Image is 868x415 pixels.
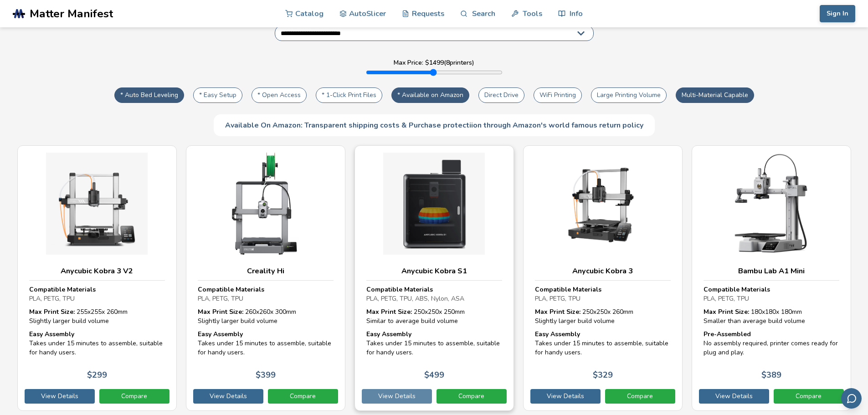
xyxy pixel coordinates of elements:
a: Compare [605,389,675,404]
a: View Details [699,389,769,404]
strong: Compatible Materials [535,285,601,294]
button: * 1-Click Print Files [316,87,382,103]
h3: Anycubic Kobra 3 V2 [29,266,165,276]
h3: Creality Hi [198,266,334,276]
button: * Open Access [252,87,307,103]
a: View Details [25,389,95,404]
button: Send feedback via email [841,388,862,409]
span: PLA, PETG, TPU [704,294,749,303]
span: PLA, PETG, TPU [535,294,580,303]
a: View Details [362,389,432,404]
button: * Available on Amazon [391,87,469,103]
strong: Easy Assembly [29,330,74,338]
p: $ 399 [256,370,276,380]
div: Takes under 15 minutes to assemble, suitable for handy users. [29,330,165,357]
strong: Max Print Size: [704,307,749,316]
button: Direct Drive [478,87,524,103]
a: Anycubic Kobra 3 V2Compatible MaterialsPLA, PETG, TPUMax Print Size: 255x255x 260mmSlightly large... [17,145,177,411]
a: Anycubic Kobra S1Compatible MaterialsPLA, PETG, TPU, ABS, Nylon, ASAMax Print Size: 250x250x 250m... [354,145,514,411]
strong: Max Print Size: [29,307,75,316]
a: Anycubic Kobra 3Compatible MaterialsPLA, PETG, TPUMax Print Size: 250x250x 260mmSlightly larger b... [523,145,683,411]
button: WiFi Printing [534,87,582,103]
div: 180 x 180 x 180 mm Smaller than average build volume [704,307,839,325]
div: Available On Amazon: Transparent shipping costs & Purchase protectiion through Amazon's world fam... [214,114,655,136]
div: Takes under 15 minutes to assemble, suitable for handy users. [198,330,334,357]
a: View Details [530,389,601,404]
div: Takes under 15 minutes to assemble, suitable for handy users. [535,330,671,357]
button: * Auto Bed Leveling [114,87,184,103]
label: Max Price: $ 1499 ( 8 printers) [394,59,474,67]
a: View Details [193,389,263,404]
strong: Easy Assembly [198,330,243,338]
div: 250 x 250 x 250 mm Similar to average build volume [366,307,502,325]
a: Compare [99,389,169,404]
a: Creality HiCompatible MaterialsPLA, PETG, TPUMax Print Size: 260x260x 300mmSlightly larger build ... [186,145,345,411]
strong: Max Print Size: [535,307,580,316]
button: * Easy Setup [193,87,242,103]
strong: Compatible Materials [198,285,264,294]
p: $ 299 [87,370,107,380]
strong: Max Print Size: [198,307,243,316]
h3: Bambu Lab A1 Mini [704,266,839,276]
span: PLA, PETG, TPU, ABS, Nylon, ASA [366,294,464,303]
strong: Pre-Assembled [704,330,751,338]
strong: Max Print Size: [366,307,412,316]
strong: Compatible Materials [704,285,770,294]
button: Multi-Material Capable [676,87,754,103]
div: 255 x 255 x 260 mm Slightly larger build volume [29,307,165,325]
button: Large Printing Volume [591,87,667,103]
div: Takes under 15 minutes to assemble, suitable for handy users. [366,330,502,357]
span: PLA, PETG, TPU [29,294,75,303]
strong: Compatible Materials [366,285,433,294]
div: 260 x 260 x 300 mm Slightly larger build volume [198,307,334,325]
button: Sign In [820,5,855,22]
a: Compare [268,389,338,404]
p: $ 389 [761,370,781,380]
strong: Compatible Materials [29,285,96,294]
strong: Easy Assembly [366,330,411,338]
span: Matter Manifest [30,7,113,20]
strong: Easy Assembly [535,330,580,338]
p: $ 499 [424,370,444,380]
span: PLA, PETG, TPU [198,294,243,303]
a: Bambu Lab A1 MiniCompatible MaterialsPLA, PETG, TPUMax Print Size: 180x180x 180mmSmaller than ave... [692,145,851,411]
div: 250 x 250 x 260 mm Slightly larger build volume [535,307,671,325]
h3: Anycubic Kobra 3 [535,266,671,276]
a: Compare [774,389,844,404]
h3: Anycubic Kobra S1 [366,266,502,276]
div: No assembly required, printer comes ready for plug and play. [704,330,839,357]
a: Compare [437,389,507,404]
p: $ 329 [593,370,613,380]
